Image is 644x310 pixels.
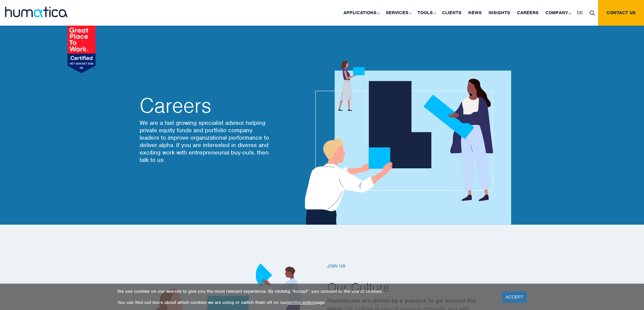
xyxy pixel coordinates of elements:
a: cookie policy [287,300,314,305]
img: logo [5,7,68,17]
img: about_banner1 [299,61,511,225]
img: search_icon [590,10,595,16]
h2: Our Culture [327,279,510,295]
p: We use cookies on our website to give you the most relevant experience. By clicking “Accept”, you... [117,288,494,294]
span: DE [577,10,583,16]
p: We are a fast growing specialist advisor helping private equity funds and portfolio company leade... [140,119,271,164]
p: You can find out more about which cookies we are using or switch them off on our page. [117,300,494,305]
h2: Careers [140,95,271,116]
h6: Join us [327,263,510,269]
a: ACCEPT [502,291,527,303]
